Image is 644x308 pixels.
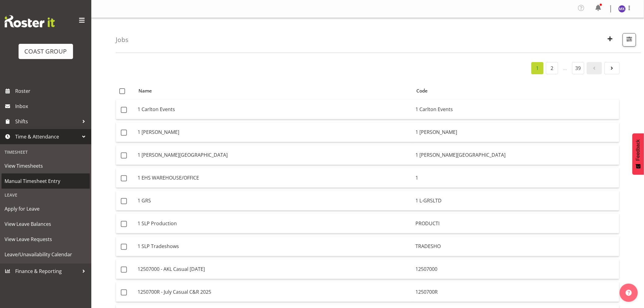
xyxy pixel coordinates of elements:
[546,62,558,74] a: 2
[2,173,90,189] a: Manual Timesheet Entry
[135,214,413,233] td: 1 SLP Production
[15,267,79,276] span: Finance & Reporting
[25,47,67,56] div: COAST GROUP
[413,214,619,233] td: PRODUCTI
[635,139,641,161] span: Feedback
[135,168,413,188] td: 1 EHS WAREHOUSE/OFFICE
[413,282,619,302] td: 1250700R
[2,201,90,216] a: Apply for Leave
[15,102,88,111] span: Inbox
[2,232,90,247] a: View Leave Requests
[135,259,413,279] td: 12507000 - AKL Casual [DATE]
[138,87,409,94] div: Name
[416,87,616,94] div: Code
[135,282,413,302] td: 1250700R - July Casual C&R 2025
[135,191,413,211] td: 1 GRS
[2,146,90,158] div: Timesheet
[604,33,617,47] button: Create New Job
[5,204,87,213] span: Apply for Leave
[2,216,90,232] a: View Leave Balances
[5,15,55,27] img: Rosterit website logo
[618,5,626,12] img: michelle-xiang8229.jpg
[572,62,584,74] a: 39
[413,259,619,279] td: 12507000
[15,117,79,126] span: Shifts
[116,36,128,43] h4: Jobs
[5,177,87,186] span: Manual Timesheet Entry
[135,236,413,256] td: 1 SLP Tradeshows
[623,33,636,47] button: Filter Jobs
[413,236,619,256] td: TRADESHO
[2,189,90,201] div: Leave
[626,290,632,296] img: help-xxl-2.png
[5,235,87,244] span: View Leave Requests
[5,161,87,170] span: View Timesheets
[135,145,413,165] td: 1 [PERSON_NAME][GEOGRAPHIC_DATA]
[15,132,79,141] span: Time & Attendance
[413,145,619,165] td: 1 [PERSON_NAME][GEOGRAPHIC_DATA]
[413,168,619,188] td: 1
[2,247,90,262] a: Leave/Unavailability Calendar
[2,158,90,173] a: View Timesheets
[413,100,619,119] td: 1 Carlton Events
[413,122,619,142] td: 1 [PERSON_NAME]
[632,133,644,175] button: Feedback - Show survey
[413,191,619,211] td: 1 L-GRSLTD
[5,250,87,259] span: Leave/Unavailability Calendar
[5,219,87,229] span: View Leave Balances
[15,86,88,96] span: Roster
[135,122,413,142] td: 1 [PERSON_NAME]
[135,100,413,119] td: 1 Carlton Events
